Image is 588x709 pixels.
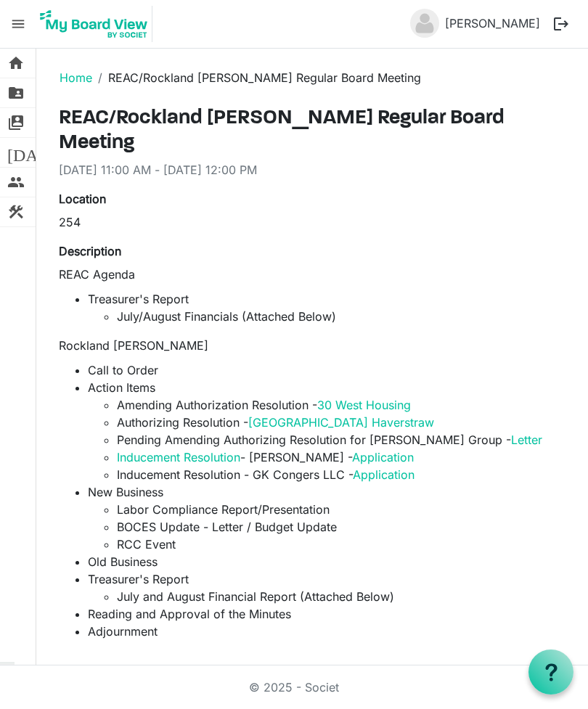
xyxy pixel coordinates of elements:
li: July and August Financial Report (Attached Below) [117,588,560,605]
button: logout [546,9,576,39]
li: Reading and Approval of the Minutes [88,605,560,623]
li: July/August Financials (Attached Below) [117,308,560,325]
a: [PERSON_NAME] [439,9,546,38]
li: Amending Authorization Resolution - [117,396,560,414]
p: Rockland [PERSON_NAME] [59,337,560,354]
li: Action Items [88,379,560,483]
li: - [PERSON_NAME] - [117,448,560,466]
a: Application [353,467,415,482]
li: Pending Amending Authorizing Resolution for [PERSON_NAME] Group - [117,431,560,448]
h3: REAC/Rockland [PERSON_NAME] Regular Board Meeting [59,107,560,155]
li: Authorizing Resolution - [117,414,560,431]
li: Treasurer's Report [88,570,560,605]
a: © 2025 - Societ [249,680,339,694]
a: Home [60,70,92,85]
label: Location [59,190,106,208]
div: [DATE] 11:00 AM - [DATE] 12:00 PM [59,161,560,179]
span: people [7,168,25,197]
li: New Business [88,483,560,553]
li: Adjournment [88,623,560,640]
span: construction [7,197,25,226]
li: Old Business [88,553,560,570]
img: My Board View Logo [36,6,152,42]
li: BOCES Update - Letter / Budget Update [117,518,560,536]
li: REAC/Rockland [PERSON_NAME] Regular Board Meeting [92,69,421,86]
span: home [7,49,25,78]
label: Description [59,242,121,260]
li: Labor Compliance Report/Presentation [117,501,560,518]
li: Treasurer's Report [88,290,560,325]
a: My Board View Logo [36,6,158,42]
p: REAC Agenda [59,266,560,283]
span: switch_account [7,108,25,137]
img: no-profile-picture.svg [410,9,439,38]
li: RCC Event [117,536,560,553]
a: Letter [511,433,542,447]
span: [DATE] [7,138,63,167]
span: folder_shared [7,78,25,107]
li: Inducement Resolution - GK Congers LLC - [117,466,560,483]
a: [GEOGRAPHIC_DATA] Haverstraw [248,415,434,430]
a: Application [352,450,414,464]
a: 30 West Housing [317,398,411,412]
span: menu [4,10,32,38]
a: Inducement Resolution [117,450,240,464]
li: Call to Order [88,361,560,379]
div: 254 [59,213,560,231]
